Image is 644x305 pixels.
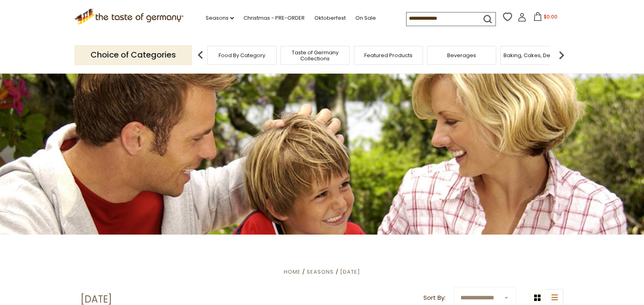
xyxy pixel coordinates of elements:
a: Food By Category [219,52,265,58]
a: Home [284,268,301,276]
img: next arrow [553,47,570,63]
a: Beverages [447,52,476,58]
a: Christmas - PRE-ORDER [244,14,305,23]
a: Taste of Germany Collections [283,49,347,62]
a: Baking, Cakes, Desserts [504,52,566,58]
a: Seasons [206,14,234,23]
img: previous arrow [192,47,208,63]
a: Oktoberfest [314,14,346,23]
span: $0.00 [544,13,557,20]
label: Sort By: [423,293,446,303]
a: Featured Products [364,52,413,58]
p: Choice of Categories [74,45,192,65]
a: [DATE] [340,268,360,276]
button: $0.00 [528,12,562,24]
a: On Sale [355,14,376,23]
a: Seasons [307,268,334,276]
